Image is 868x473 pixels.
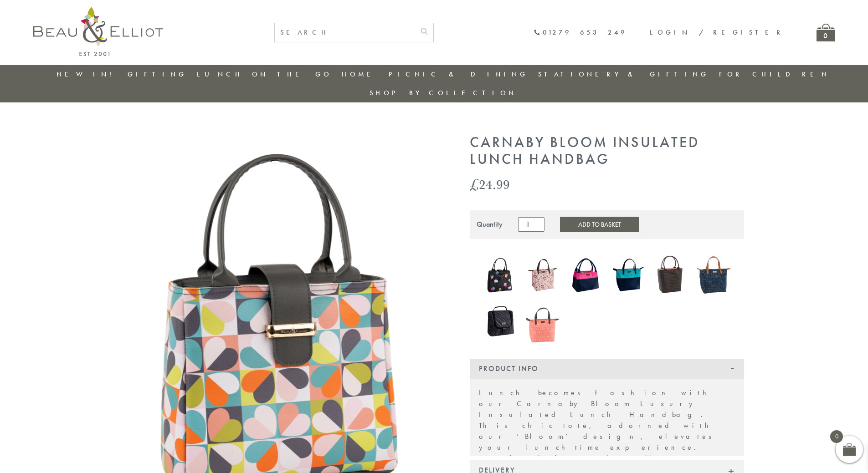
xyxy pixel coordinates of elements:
[470,134,744,168] h1: Carnaby Bloom Insulated Lunch Handbag
[830,430,843,443] span: 0
[534,29,627,36] a: 01279 653 249
[483,299,517,345] a: Manhattan Larger Lunch Bag
[719,70,830,79] a: For Children
[526,253,560,297] img: Boho Luxury Insulated Lunch Bag
[470,175,510,193] bdi: 24.99
[697,253,730,297] img: Navy 7L Luxury Insulated Lunch Bag
[654,253,688,297] img: Dove Insulated Lunch Bag
[197,70,332,79] a: Lunch On The Go
[389,70,528,79] a: Picnic & Dining
[569,253,602,299] a: Colour Block Insulated Lunch Bag
[33,7,163,56] img: logo
[526,253,560,299] a: Boho Luxury Insulated Lunch Bag
[470,175,479,193] span: £
[483,255,517,295] img: Emily Heart Insulated Lunch Bag
[518,217,544,232] input: Product quantity
[342,70,378,79] a: Home
[483,255,517,297] a: Emily Heart Insulated Lunch Bag
[650,28,785,37] a: Login / Register
[477,220,503,229] div: Quantity
[697,253,730,300] a: Navy 7L Luxury Insulated Lunch Bag
[526,299,560,343] img: Insulated 7L Luxury Lunch Bag
[611,253,645,297] img: Colour Block Luxury Insulated Lunch Bag
[611,253,645,299] a: Colour Block Luxury Insulated Lunch Bag
[654,253,688,299] a: Dove Insulated Lunch Bag
[526,299,560,345] a: Insulated 7L Luxury Lunch Bag
[538,70,709,79] a: Stationery & Gifting
[560,217,639,232] button: Add to Basket
[569,253,602,297] img: Colour Block Insulated Lunch Bag
[370,88,517,97] a: Shop by collection
[275,23,415,42] input: SEARCH
[817,24,835,41] a: 0
[470,359,744,379] div: Product Info
[56,70,118,79] a: New in!
[483,299,517,343] img: Manhattan Larger Lunch Bag
[128,70,187,79] a: Gifting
